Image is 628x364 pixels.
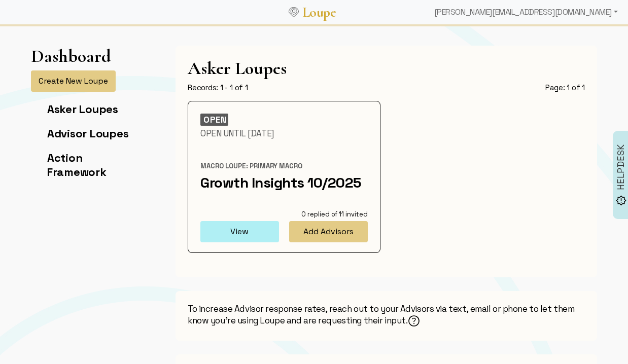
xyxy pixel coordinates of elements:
[188,83,248,93] div: Records: 1 - 1 of 1
[200,173,361,192] a: Growth Insights 10/2025
[188,58,585,79] h1: Asker Loupes
[289,221,368,242] button: Add Advisors
[200,162,368,171] div: Macro Loupe: Primary Macro
[47,151,107,179] a: Action Framework
[47,102,118,116] a: Asker Loupes
[299,3,339,22] a: Loupe
[289,210,368,219] div: 0 replied of 11 invited
[430,2,622,22] div: [PERSON_NAME][EMAIL_ADDRESS][DOMAIN_NAME]
[31,46,137,189] app-left-page-nav: Dashboard
[200,128,368,139] div: Open Until [DATE]
[289,7,299,17] img: Loupe Logo
[545,83,585,93] div: Page: 1 of 1
[200,114,228,126] div: OPEN
[176,291,597,341] div: To increase Advisor response rates, reach out to your Advisors via text, email or phone to let th...
[616,195,626,206] img: brightness_alert_FILL0_wght500_GRAD0_ops.svg
[31,70,116,92] button: Create New Loupe
[200,221,279,242] button: View
[47,126,128,140] a: Advisor Loupes
[31,46,111,66] h1: Dashboard
[407,314,421,329] helpicon: How to Ping Your Advisors
[407,314,421,327] img: Help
